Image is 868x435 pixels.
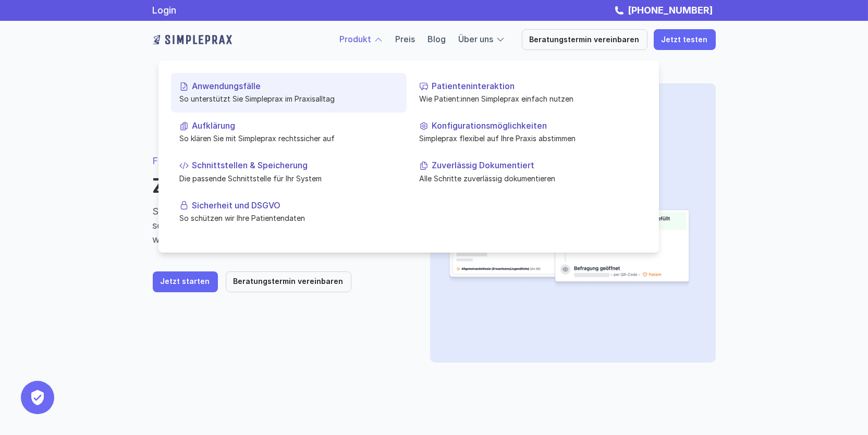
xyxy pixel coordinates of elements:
[530,35,640,44] p: Beratungstermin vereinbaren
[153,154,405,168] p: FEATURE
[161,277,210,286] p: Jetzt starten
[153,271,218,292] a: Jetzt starten
[459,34,494,44] a: Über uns
[522,29,647,50] a: Beratungstermin vereinbaren
[171,113,407,152] a: AufklärungSo klären Sie mit Simpleprax rechtssicher auf
[419,93,638,104] p: Wie Patient:innen Simpleprax einfach nutzen
[411,73,646,113] a: PatienteninteraktionWie Patient:innen Simpleprax einfach nutzen
[179,172,398,183] p: Die passende Schnittstelle für Ihr System
[226,271,351,292] a: Beratungstermin vereinbaren
[419,133,638,144] p: Simpleprax flexibel auf Ihre Praxis abstimmen
[626,5,716,16] a: [PHONE_NUMBER]
[419,172,638,183] p: Alle Schritte zuverlässig dokumentieren
[153,174,405,198] h1: Zuverlässig Dokumentiert
[396,34,415,44] a: Preis
[411,152,646,192] a: Zuverlässig DokumentiertAlle Schritte zuverlässig dokumentieren
[432,160,638,170] p: Zuverlässig Dokumentiert
[179,133,398,144] p: So klären Sie mit Simpleprax rechtssicher auf
[654,29,716,50] a: Jetzt testen
[153,5,177,16] a: Login
[432,121,638,131] p: Konfigurationsmöglichkeiten
[179,213,398,223] p: So schützen wir Ihre Patientendaten
[628,5,713,16] strong: [PHONE_NUMBER]
[171,192,407,231] a: Sicherheit und DSGVOSo schützen wir Ihre Patientendaten
[428,34,446,44] a: Blog
[662,35,708,44] p: Jetzt testen
[192,160,398,170] p: Schnittstellen & Speicherung
[411,113,646,152] a: KonfigurationsmöglichkeitenSimpleprax flexibel auf Ihre Praxis abstimmen
[192,121,398,131] p: Aufklärung
[179,93,398,104] p: So unterstützt Sie Simpleprax im Praxisalltag
[153,204,405,246] p: Simpleprax erfasst alle Bearbeitungsschritte lückenlos, sodass Sie jederzeit nachvollziehen könne...
[171,73,407,113] a: AnwendungsfälleSo unterstützt Sie Simpleprax im Praxisalltag
[171,152,407,192] a: Schnittstellen & SpeicherungDie passende Schnittstelle für Ihr System
[340,34,372,44] a: Produkt
[234,277,344,286] p: Beratungstermin vereinbaren
[432,81,638,91] p: Patienteninteraktion
[192,200,398,210] p: Sicherheit und DSGVO
[192,81,398,91] p: Anwendungsfälle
